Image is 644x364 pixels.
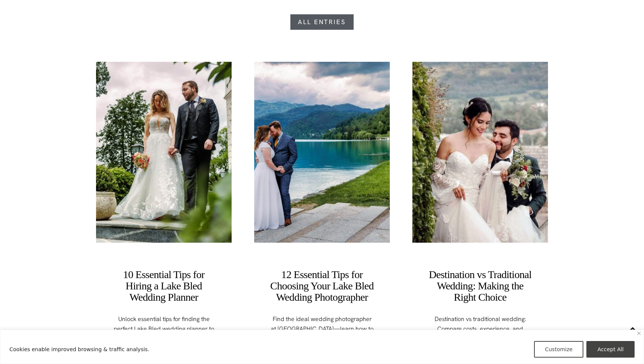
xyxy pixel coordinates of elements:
[586,341,635,358] button: Accept All
[9,345,150,354] p: Cookies enable improved browsing & traffic analysis.
[412,62,548,243] img: Destination vs Traditional Wedding: Making the Right Choice
[254,62,390,243] img: 12 Essential Tips for Choosing Your Lake Bled Wedding Photographer
[111,314,217,353] p: Unlock essential tips for finding the perfect Lake Bled wedding planner to make your fairytale we...
[96,62,232,243] img: 10 Essential Tips for Hiring a Lake Bled Wedding Planner
[269,314,375,363] p: Find the ideal wedding photographer at [GEOGRAPHIC_DATA]—learn how to select the perfect match fo...
[534,341,584,358] button: Customize
[270,269,374,303] a: 12 Essential Tips for Choosing Your Lake Bled Wedding Photographer
[298,19,346,25] span: All Entries
[637,332,641,335] img: Close
[290,14,354,30] a: All Entries
[429,269,532,303] a: Destination vs Traditional Wedding: Making the Right Choice
[123,269,204,303] a: 10 Essential Tips for Hiring a Lake Bled Wedding Planner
